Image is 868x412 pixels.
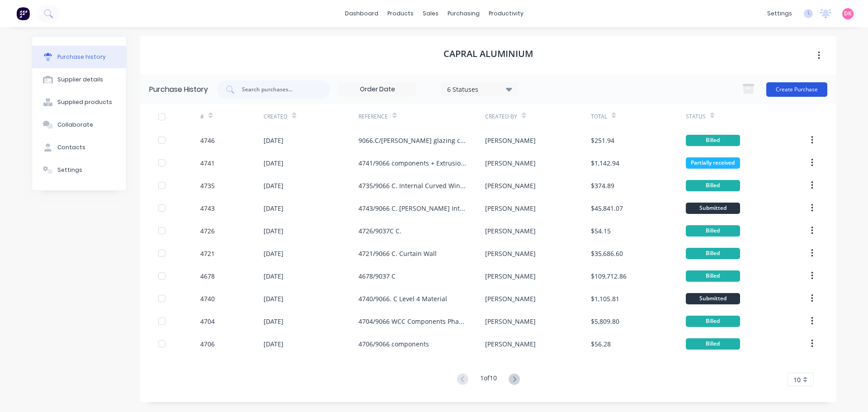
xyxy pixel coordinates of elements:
div: 4726/9037C C. [359,226,401,236]
div: Status [686,113,706,121]
div: settings [763,7,797,20]
div: Created [264,113,288,121]
div: products [383,7,418,20]
div: 4740 [200,294,215,303]
div: 4706 [200,339,215,349]
button: Settings [32,159,126,181]
div: 4706/9066 components [359,339,429,349]
div: [DATE] [264,294,283,303]
div: 4741/9066 components + Extrusions [359,158,467,168]
div: $35,686.60 [591,249,623,258]
div: $54.15 [591,226,611,236]
div: [PERSON_NAME] [485,339,536,349]
div: 4704 [200,317,215,326]
div: [PERSON_NAME] [485,158,536,168]
button: Purchase history [32,46,126,68]
div: [PERSON_NAME] [485,271,536,281]
div: [PERSON_NAME] [485,317,536,326]
input: Search purchases... [241,85,316,94]
div: Total [591,113,607,121]
img: Factory [16,7,30,20]
div: [DATE] [264,317,283,326]
div: [DATE] [264,339,283,349]
div: Settings [57,166,82,174]
div: Partially received [686,157,740,169]
div: 4743/9066 C. [PERSON_NAME] Internal Material in [GEOGRAPHIC_DATA] [359,204,467,213]
div: productivity [484,7,528,20]
div: $109,712.86 [591,271,627,281]
div: 1 of 10 [480,373,497,386]
div: Purchase History [149,84,208,95]
div: Submitted [686,203,740,214]
div: 4721 [200,249,215,258]
button: Create Purchase [766,82,827,97]
div: 4743 [200,204,215,213]
div: Billed [686,270,740,282]
div: Contacts [57,143,85,152]
div: 4721/9066 C. Curtain Wall [359,249,437,258]
div: 4735/9066 C. Internal Curved Window [359,181,467,190]
div: 6 Statuses [447,84,512,94]
div: 4678/9037 C [359,271,396,281]
h1: Capral Aluminium [443,48,533,59]
div: [DATE] [264,271,283,281]
div: $374.89 [591,181,614,190]
div: $251.94 [591,136,614,145]
div: [PERSON_NAME] [485,181,536,190]
div: [DATE] [264,158,283,168]
div: 4741 [200,158,215,168]
div: Purchase history [57,53,106,61]
div: [DATE] [264,181,283,190]
div: Billed [686,248,740,259]
div: Submitted [686,293,740,304]
button: Collaborate [32,114,126,136]
button: Contacts [32,136,126,159]
div: 4746 [200,136,215,145]
div: $5,809.80 [591,317,619,326]
button: Supplier details [32,68,126,91]
div: purchasing [443,7,484,20]
div: [DATE] [264,249,283,258]
div: [DATE] [264,136,283,145]
div: Reference [359,113,388,121]
div: Collaborate [57,121,93,129]
div: [PERSON_NAME] [485,249,536,258]
a: dashboard [340,7,383,20]
div: # [200,113,204,121]
div: [DATE] [264,226,283,236]
div: Billed [686,180,740,191]
div: Supplied products [57,98,112,106]
div: 4735 [200,181,215,190]
div: [PERSON_NAME] [485,294,536,303]
div: $45,841.07 [591,204,623,213]
div: $1,105.81 [591,294,619,303]
div: Billed [686,135,740,146]
div: Created By [485,113,517,121]
button: Supplied products [32,91,126,114]
span: DK [844,9,852,18]
div: $1,142.94 [591,158,619,168]
div: 9066.C/[PERSON_NAME] glazing component [359,136,467,145]
div: [DATE] [264,204,283,213]
div: [PERSON_NAME] [485,136,536,145]
div: sales [418,7,443,20]
div: Supplier details [57,76,103,84]
span: 10 [793,375,801,384]
div: Billed [686,316,740,327]
div: Billed [686,338,740,350]
div: 4704/9066 WCC Components Phase 2 [359,317,467,326]
div: $56.28 [591,339,611,349]
input: Order Date [340,83,415,96]
div: Billed [686,225,740,237]
div: 4726 [200,226,215,236]
div: 4678 [200,271,215,281]
div: 4740/9066. C Level 4 Material [359,294,447,303]
div: [PERSON_NAME] [485,204,536,213]
div: [PERSON_NAME] [485,226,536,236]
